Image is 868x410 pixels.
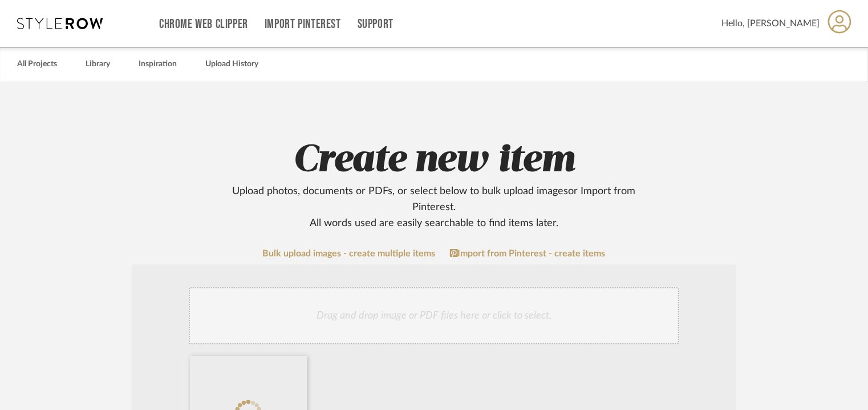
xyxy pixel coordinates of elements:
[86,57,110,72] a: Library
[450,248,606,259] a: Import from Pinterest - create items
[721,17,820,30] span: Hello, [PERSON_NAME]
[17,57,57,72] a: All Projects
[263,249,436,259] a: Bulk upload images - create multiple items
[358,19,394,29] a: Support
[205,57,258,72] a: Upload History
[159,19,248,29] a: Chrome Web Clipper
[211,183,657,231] div: Upload photos, documents or PDFs, or select below to bulk upload images or Import from Pinterest ...
[139,57,177,72] a: Inspiration
[265,19,341,29] a: Import Pinterest
[71,138,797,231] h2: Create new item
